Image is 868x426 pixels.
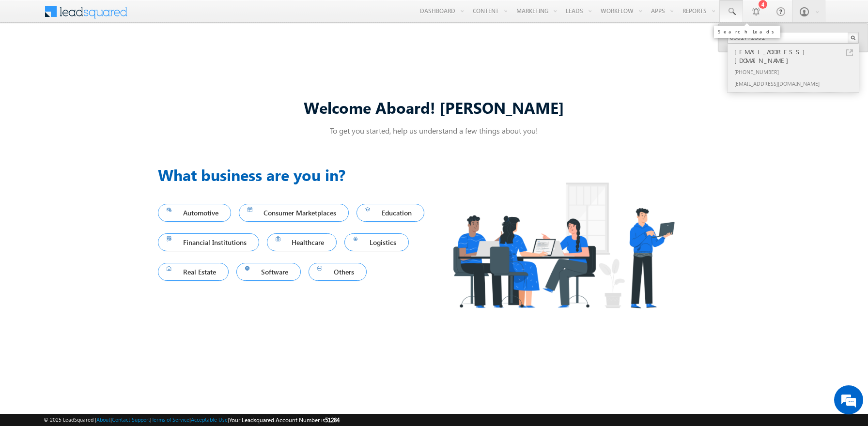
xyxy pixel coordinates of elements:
[317,265,358,278] span: Others
[167,206,222,219] span: Automotive
[167,236,250,249] span: Financial Institutions
[732,77,862,89] div: [EMAIL_ADDRESS][DOMAIN_NAME]
[728,32,859,44] input: Search Leads
[191,416,228,423] a: Acceptable Use
[248,206,341,219] span: Consumer Marketplaces
[167,265,220,278] span: Real Estate
[353,236,400,249] span: Logistics
[158,125,710,136] p: To get you started, help us understand a few things about you!
[229,416,340,424] span: Your Leadsquared Account Number is
[276,236,328,249] span: Healthcare
[96,416,110,423] a: About
[158,97,710,118] div: Welcome Aboard! [PERSON_NAME]
[245,265,293,278] span: Software
[434,163,693,327] img: Industry.png
[325,416,340,424] span: 51284
[732,46,862,66] div: [EMAIL_ADDRESS][DOMAIN_NAME]
[152,416,189,423] a: Terms of Service
[44,415,340,425] span: © 2025 LeadSquared | | | | |
[112,416,150,423] a: Contact Support
[158,163,434,186] h3: What business are you in?
[718,29,776,34] div: Search Leads
[732,66,862,77] div: [PHONE_NUMBER]
[365,206,416,219] span: Education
